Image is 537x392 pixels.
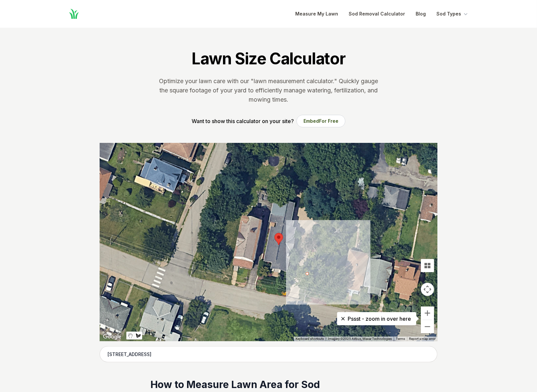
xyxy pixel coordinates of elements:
[151,378,387,391] h2: How to Measure Lawn Area for Sod
[295,10,338,18] a: Measure My Lawn
[100,346,437,363] input: Enter your address to get started
[101,333,123,341] img: Google
[296,337,324,341] button: Keyboard shortcuts
[297,115,345,127] button: EmbedFor Free
[101,333,123,341] a: Open this area in Google Maps (opens a new window)
[158,77,379,104] p: Optimize your lawn care with our "lawn measurement calculator." Quickly gauge the square footage ...
[409,337,435,341] a: Report a map error
[396,337,405,341] a: Terms (opens in new tab)
[192,49,345,69] h1: Lawn Size Calculator
[126,332,134,340] button: Stop drawing
[319,118,338,124] span: For Free
[421,307,434,320] button: Zoom in
[416,10,426,18] a: Blog
[342,315,411,323] p: Pssst - zoom in over here
[134,332,142,340] button: Draw a shape
[328,337,392,341] span: Imagery ©2025 Airbus, Maxar Technologies
[421,259,434,272] button: Tilt map
[192,117,294,125] p: Want to show this calculator on your site?
[436,10,469,18] button: Sod Types
[349,10,405,18] a: Sod Removal Calculator
[421,320,434,333] button: Zoom out
[421,283,434,296] button: Map camera controls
